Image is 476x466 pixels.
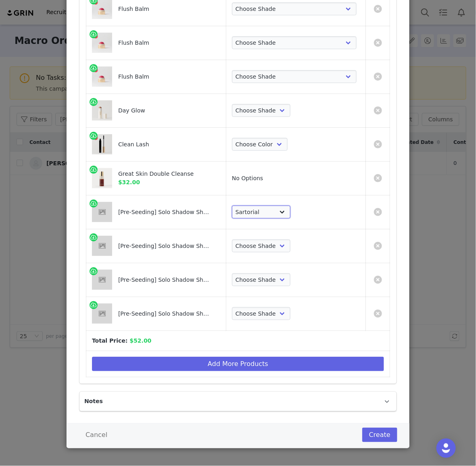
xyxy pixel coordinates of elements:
[118,73,210,81] div: Flush Balm
[92,168,112,188] img: MERIT25-DoubleCleanse-Hero_b4a39ae6-ebf2-4c93-890b-885df22e89ac.jpg
[92,202,112,222] img: placeholder-square.jpeg
[232,174,263,183] div: No Options
[118,39,210,47] div: Flush Balm
[118,276,210,284] div: [Pre-Seeding] Solo Shadow Sheens
[84,397,103,406] span: Notes
[118,310,210,318] div: [Pre-Seeding] Solo Shadow Sheens
[79,428,114,442] button: Cancel
[92,337,127,344] b: Total Price:
[92,33,112,53] img: LeBonBon_Allure_4db44ba7-16fd-4b3e-a1f0-456e05896348.jpg
[118,242,210,250] div: [Pre-Seeding] Solo Shadow Sheens
[92,357,384,371] button: Add More Products
[92,236,112,256] img: placeholder-square.jpeg
[118,179,140,185] span: $32.00
[92,304,112,324] img: placeholder-square.jpeg
[92,270,112,290] img: placeholder-square.jpeg
[118,208,210,216] div: [Pre-Seeding] Solo Shadow Sheens
[362,428,397,442] button: Create
[129,337,151,344] span: $52.00
[118,5,210,13] div: Flush Balm
[118,170,210,178] div: Great Skin Double Cleanse
[92,134,112,154] img: MERIT-Clean_Lash_Allure_Seal_1.jpg
[118,106,210,115] div: Day Glow
[118,140,210,149] div: Clean Lash
[436,439,456,458] div: Open Intercom Messenger
[92,67,112,87] img: LeBonBon_Allure_4db44ba7-16fd-4b3e-a1f0-456e05896348.jpg
[92,100,112,121] img: MERIT-DayGlow-Solstice_1454a5da-a36a-44f8-a387-afc4cdedc496.jpg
